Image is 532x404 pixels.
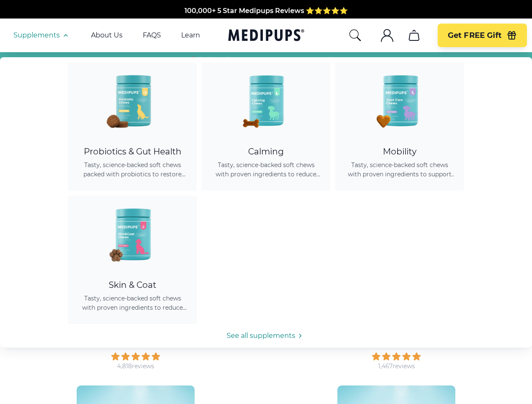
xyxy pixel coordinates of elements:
a: Medipups [228,27,304,45]
a: Skin & Coat Chews - MedipupsSkin & CoatTasty, science-backed soft chews with proven ingredients t... [68,196,197,324]
span: Tasty, science-backed soft chews packed with probiotics to restore gut balance, ease itching, sup... [78,160,187,179]
a: Joint Care Chews - MedipupsMobilityTasty, science-backed soft chews with proven ingredients to su... [335,62,464,191]
a: Probiotic Dog Chews - MedipupsProbiotics & Gut HealthTasty, science-backed soft chews packed with... [68,62,197,191]
div: Skin & Coat [78,280,187,290]
div: 4,818 reviews [117,362,154,370]
a: Learn [181,31,200,40]
button: account [377,25,397,45]
img: Calming Dog Chews - Medipups [228,62,304,138]
img: Probiotic Dog Chews - Medipups [95,62,171,138]
span: Get FREE Gift [448,31,502,40]
span: Supplements [13,31,60,40]
span: Tasty, science-backed soft chews with proven ingredients to reduce anxiety, promote relaxation, a... [212,160,320,179]
span: Tasty, science-backed soft chews with proven ingredients to reduce shedding, promote healthy skin... [78,294,187,312]
img: Skin & Coat Chews - Medipups [95,196,171,271]
img: Joint Care Chews - Medipups [362,62,438,138]
button: Supplements [13,30,71,40]
button: cart [404,25,424,45]
div: Calming [212,146,320,157]
span: 100,000+ 5 Star Medipups Reviews ⭐️⭐️⭐️⭐️⭐️ [184,5,348,13]
span: Tasty, science-backed soft chews with proven ingredients to support joint health, improve mobilit... [345,160,454,179]
a: Calming Dog Chews - MedipupsCalmingTasty, science-backed soft chews with proven ingredients to re... [202,62,330,191]
div: Probiotics & Gut Health [78,146,187,157]
button: Get FREE Gift [438,24,527,47]
button: search [348,29,362,42]
div: 1,467 reviews [378,362,415,370]
div: Mobility [345,146,454,157]
a: About Us [91,31,123,40]
span: Made In The [GEOGRAPHIC_DATA] from domestic & globally sourced ingredients [126,16,406,24]
a: FAQS [143,31,161,40]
